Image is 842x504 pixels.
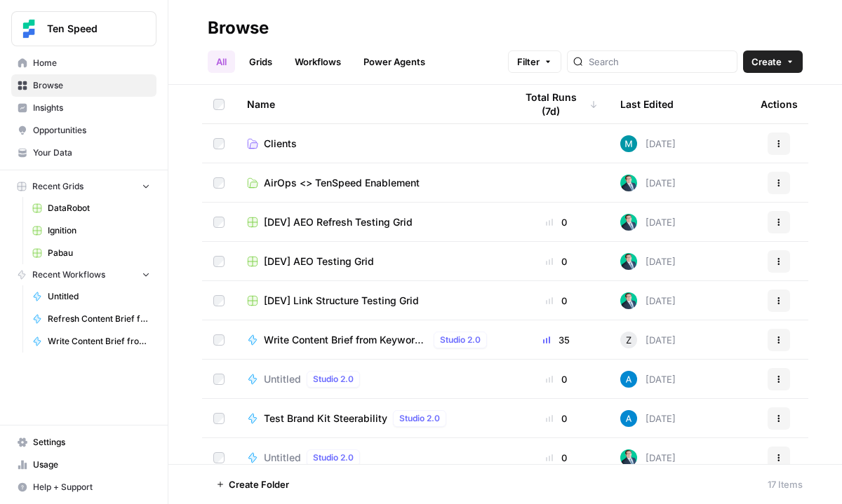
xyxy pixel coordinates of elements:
[620,135,637,152] img: 9k9gt13slxq95qn7lcfsj5lxmi7v
[247,176,493,190] a: AirOps <> TenSpeed Enablement
[620,332,676,348] div: [DATE]
[620,175,637,191] img: loq7q7lwz012dtl6ci9jrncps3v6
[620,410,676,427] div: [DATE]
[11,142,156,164] a: Your Data
[620,253,637,270] img: loq7q7lwz012dtl6ci9jrncps3v6
[26,330,156,353] a: Write Content Brief from Keyword [DEV]
[589,55,731,69] input: Search
[264,451,301,465] span: Untitled
[515,215,598,229] div: 0
[517,55,540,69] span: Filter
[355,50,434,73] a: Power Agents
[32,268,105,281] span: Recent Workflows
[33,458,150,471] span: Usage
[286,50,349,73] a: Workflows
[620,410,637,427] img: o3cqybgnmipr355j8nz4zpq1mc6x
[11,97,156,119] a: Insights
[313,373,354,386] span: Studio 2.0
[515,85,598,123] div: Total Runs (7d)
[11,52,156,74] a: Home
[620,214,637,231] img: loq7q7lwz012dtl6ci9jrncps3v6
[11,74,156,97] a: Browse
[264,254,374,268] span: [DEV] AEO Testing Grid
[229,477,289,491] span: Create Folder
[247,332,493,348] a: Write Content Brief from Keyword [DEV]Studio 2.0
[515,372,598,386] div: 0
[264,215,413,229] span: [DEV] AEO Refresh Testing Grid
[247,371,493,388] a: UntitledStudio 2.0
[11,454,156,476] a: Usage
[11,476,156,498] button: Help + Support
[208,50,235,73] a: All
[247,410,493,427] a: Test Brand Kit SteerabilityStudio 2.0
[264,333,428,347] span: Write Content Brief from Keyword [DEV]
[11,176,156,197] button: Recent Grids
[515,333,598,347] div: 35
[33,102,150,114] span: Insights
[48,313,150,325] span: Refresh Content Brief from Keyword [DEV]
[33,436,150,449] span: Settings
[313,451,354,464] span: Studio 2.0
[48,224,150,237] span: Ignition
[620,85,674,123] div: Last Edited
[33,57,150,69] span: Home
[11,11,156,46] button: Workspace: Ten Speed
[247,294,493,308] a: [DEV] Link Structure Testing Grid
[264,176,420,190] span: AirOps <> TenSpeed Enablement
[16,16,41,41] img: Ten Speed Logo
[33,79,150,92] span: Browse
[620,175,676,191] div: [DATE]
[48,290,150,303] span: Untitled
[247,449,493,466] a: UntitledStudio 2.0
[26,285,156,308] a: Untitled
[440,334,481,346] span: Studio 2.0
[247,137,493,151] a: Clients
[247,254,493,268] a: [DEV] AEO Testing Grid
[620,253,676,270] div: [DATE]
[399,412,440,425] span: Studio 2.0
[761,85,798,123] div: Actions
[241,50,281,73] a: Grids
[11,119,156,142] a: Opportunities
[508,50,561,73] button: Filter
[751,55,782,69] span: Create
[515,254,598,268] div: 0
[26,219,156,242] a: Ignition
[768,477,803,491] div: 17 Items
[26,308,156,330] a: Refresh Content Brief from Keyword [DEV]
[33,124,150,137] span: Opportunities
[264,411,387,425] span: Test Brand Kit Steerability
[47,22,132,36] span: Ten Speed
[515,294,598,308] div: 0
[620,449,637,466] img: loq7q7lwz012dtl6ci9jrncps3v6
[620,292,637,309] img: loq7q7lwz012dtl6ci9jrncps3v6
[620,214,676,231] div: [DATE]
[33,147,150,159] span: Your Data
[26,197,156,219] a: DataRobot
[33,481,150,493] span: Help + Support
[743,50,803,73] button: Create
[515,451,598,465] div: 0
[247,85,493,123] div: Name
[626,333,631,347] span: Z
[48,335,150,348] span: Write Content Brief from Keyword [DEV]
[48,202,150,214] span: DataRobot
[620,135,676,152] div: [DATE]
[620,449,676,466] div: [DATE]
[264,137,297,151] span: Clients
[11,264,156,285] button: Recent Workflows
[620,371,676,388] div: [DATE]
[208,473,298,496] button: Create Folder
[620,371,637,388] img: o3cqybgnmipr355j8nz4zpq1mc6x
[208,17,269,39] div: Browse
[48,247,150,259] span: Pabau
[515,411,598,425] div: 0
[32,180,83,193] span: Recent Grids
[264,294,419,308] span: [DEV] Link Structure Testing Grid
[264,372,301,386] span: Untitled
[247,215,493,229] a: [DEV] AEO Refresh Testing Grid
[26,242,156,264] a: Pabau
[11,431,156,454] a: Settings
[620,292,676,309] div: [DATE]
